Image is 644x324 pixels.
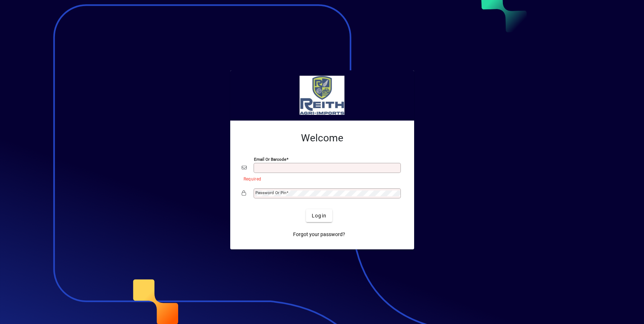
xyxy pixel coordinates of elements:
span: Login [312,212,326,220]
mat-label: Email or Barcode [254,157,286,162]
a: Forgot your password? [290,228,348,241]
button: Login [306,209,332,222]
h2: Welcome [242,132,403,144]
mat-error: Required [244,175,397,182]
span: Forgot your password? [293,231,345,238]
mat-label: Password or Pin [255,190,286,195]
